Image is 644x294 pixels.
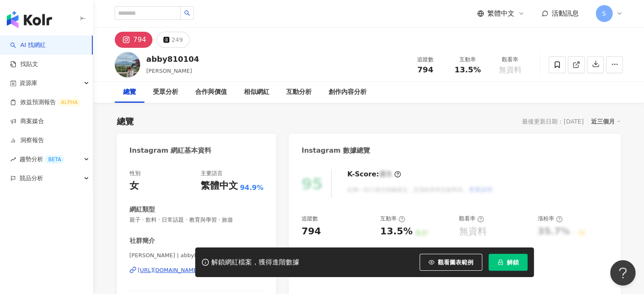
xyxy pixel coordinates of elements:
span: S [602,9,606,18]
div: 受眾分析 [153,87,178,97]
span: 13.5% [454,66,481,74]
span: 資源庫 [19,74,37,93]
div: BETA [45,155,64,164]
span: 794 [417,65,434,74]
img: logo [7,11,52,28]
div: Instagram 數據總覽 [301,146,370,155]
div: 觀看率 [494,55,526,64]
a: 洞察報告 [10,136,44,145]
div: 合作與價值 [195,87,227,97]
a: 效益預測報告ALPHA [10,98,81,107]
div: 794 [133,34,146,46]
div: 無資料 [459,225,487,238]
span: [PERSON_NAME] [146,68,192,74]
img: KOL Avatar [115,52,140,77]
button: 249 [157,32,190,48]
a: searchAI 找網紅 [10,41,46,49]
div: abby810104 [146,54,199,64]
span: 94.9% [240,183,264,192]
div: 主要語言 [201,170,223,177]
span: 觀看圖表範例 [438,259,473,266]
span: 活動訊息 [552,9,579,17]
div: 總覽 [117,115,134,127]
div: 網紅類型 [130,205,155,214]
div: 最後更新日期：[DATE] [522,118,583,125]
span: 繁體中文 [487,9,514,18]
span: 趨勢分析 [19,150,64,169]
div: 13.5% [380,225,412,238]
span: 無資料 [499,66,522,74]
div: 解鎖網紅檔案，獲得進階數據 [211,258,299,267]
a: 商案媒合 [10,117,44,126]
button: 794 [115,32,153,48]
div: 社群簡介 [130,236,155,245]
div: 追蹤數 [301,215,318,223]
button: 觀看圖表範例 [420,254,482,271]
button: 解鎖 [489,254,528,271]
span: 競品分析 [19,169,43,188]
div: Instagram 網紅基本資料 [130,146,212,155]
div: 互動率 [380,215,405,223]
span: 解鎖 [507,259,519,266]
div: 近三個月 [591,116,621,127]
div: 互動率 [452,55,484,64]
div: 互動分析 [286,87,312,97]
div: 794 [301,225,321,238]
div: 249 [171,34,183,46]
div: 創作內容分析 [329,87,367,97]
span: rise [10,157,16,162]
div: 總覽 [123,87,136,97]
div: 追蹤數 [409,55,442,64]
div: 相似網紅 [244,87,269,97]
span: search [184,10,190,16]
a: 找貼文 [10,60,38,69]
span: 親子 · 飲料 · 日常話題 · 教育與學習 · 旅遊 [130,216,264,224]
div: 繁體中文 [201,179,238,192]
div: 性別 [130,170,141,177]
span: lock [498,259,503,265]
div: 女 [130,179,139,192]
div: 漲粉率 [538,215,563,223]
div: K-Score : [347,170,401,179]
div: 觀看率 [459,215,484,223]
